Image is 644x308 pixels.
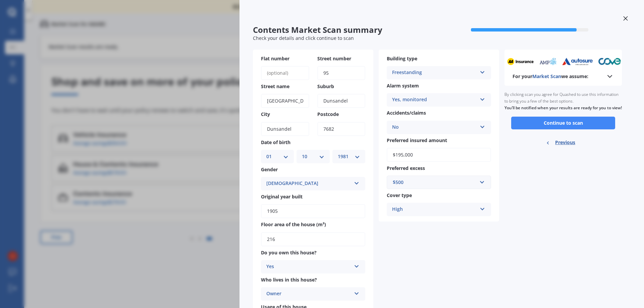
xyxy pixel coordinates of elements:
img: autosure_sm.webp [562,58,593,65]
span: Cover type [387,192,412,198]
img: amp_sm.png [539,58,557,65]
span: Contents Market Scan summary [253,25,437,35]
span: Date of birth [261,139,290,145]
div: [DEMOGRAPHIC_DATA] [266,180,351,188]
span: Floor area of the house (m²) [261,222,326,228]
span: Preferred excess [387,165,425,171]
div: Owner [266,290,351,298]
img: aa_sm.webp [507,58,534,65]
b: You’ll be notified when your results are ready for you to view! [504,105,622,111]
span: Street number [317,55,351,62]
div: Freestanding [392,69,477,77]
input: (optional) [261,66,309,80]
div: By clicking scan you agree for Quashed to use this information to bring you a few of the best opt... [504,86,622,117]
span: Who lives in this house? [261,276,317,283]
span: Alarm system [387,82,419,89]
span: Do you own this house? [261,249,317,256]
span: Postcode [317,111,339,118]
div: High [392,205,477,213]
span: Building type [387,55,417,62]
button: Continue to scan [511,117,615,129]
span: Check your details and click continue to scan [253,35,354,41]
span: Street name [261,83,289,89]
span: Gender [261,166,278,173]
input: Enter floor area [261,232,365,246]
span: Suburb [317,83,334,89]
span: Market Scan [532,73,561,79]
div: Yes, monitored [392,96,477,104]
span: Original year built [261,193,303,200]
span: Flat number [261,55,289,62]
img: cove_sm.webp [598,58,621,65]
div: Yes [266,263,351,271]
div: No [392,123,477,131]
span: City [261,111,270,118]
span: Accidents/claims [387,110,426,116]
span: Preferred insured amount [387,137,447,143]
span: Previous [555,137,575,147]
div: $500 [393,179,477,186]
b: For your we assume: [513,73,588,80]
